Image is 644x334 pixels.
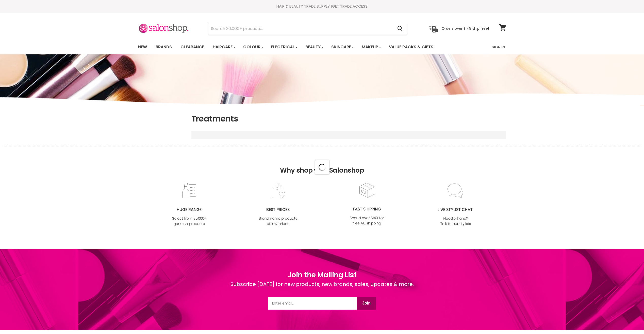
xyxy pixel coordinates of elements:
h2: Why shop with Salonshop [3,146,641,182]
div: Subscribe [DATE] for new products, new brands, sales, updates & more. [230,280,414,297]
input: Search [208,23,393,35]
form: Product [208,23,407,35]
h1: Treatments [191,113,506,124]
h1: Join the Mailing List [230,270,414,280]
input: Email [268,297,357,310]
img: range2_8cf790d4-220e-469f-917d-a18fed3854b6.jpg [169,183,210,227]
a: Value Packs & Gifts [385,42,437,52]
a: Beauty [302,42,326,52]
a: Makeup [358,42,384,52]
img: chat_c0a1c8f7-3133-4fc6-855f-7264552747f6.jpg [435,183,476,227]
button: Join [357,297,376,310]
a: Clearance [177,42,208,52]
a: New [134,42,151,52]
a: Electrical [267,42,301,52]
ul: Main menu [134,40,463,54]
p: Orders over $149 ship free! [442,26,489,31]
nav: Main [132,40,513,54]
a: Haircare [209,42,238,52]
div: HAIR & BEAUTY TRADE SUPPLY | [132,4,513,9]
img: prices.jpg [257,183,299,227]
a: Skincare [327,42,357,52]
button: Search [393,23,407,35]
a: Sign In [489,42,508,52]
img: fast.jpg [346,182,387,226]
a: Brands [152,42,176,52]
a: Colour [239,42,266,52]
a: GET TRADE ACCESS [332,4,368,9]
